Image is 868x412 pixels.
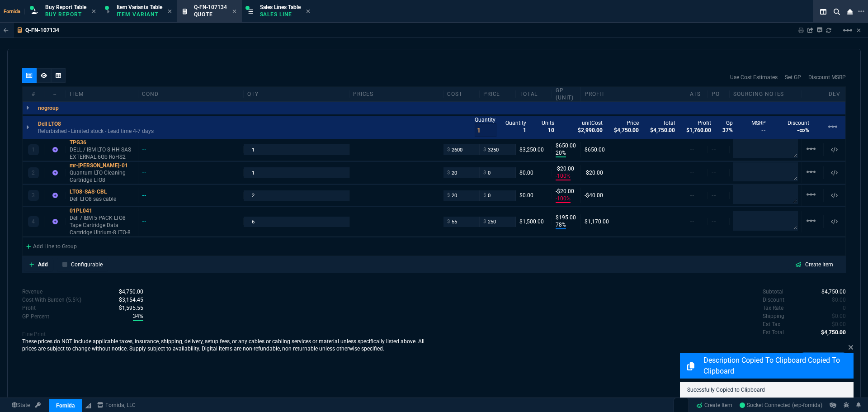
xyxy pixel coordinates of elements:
[124,312,143,321] p: spec.value
[94,401,138,409] a: msbcCompanyName
[813,328,846,336] p: spec.value
[349,90,443,98] div: prices
[70,139,134,146] div: TPG36
[244,90,349,98] div: qty
[52,147,58,153] nx-icon: Item not found in Business Central. The quote is still valid.
[690,147,694,153] span: --
[785,73,801,81] a: Set GP
[119,289,143,295] span: Revenue
[519,146,548,153] div: $3,250.00
[52,192,58,199] nx-icon: Item not found in Business Central. The quote is still valid.
[821,289,846,295] span: 4750
[194,11,227,18] p: Quote
[816,6,830,17] nx-icon: Split Panels
[788,259,840,270] a: Create Item
[32,218,35,225] p: 4
[52,218,58,225] nx-icon: Item not found in Business Central. The quote is still valid.
[808,73,846,81] a: Discount MSRP
[4,9,24,14] span: Fornida
[556,165,577,172] p: -$20.00
[824,312,846,320] p: spec.value
[483,192,486,199] span: $
[168,8,172,15] nx-icon: Close Tab
[556,214,577,221] p: $195.00
[70,188,134,195] div: LTO8-SAS-CBL
[232,8,236,15] nx-icon: Close Tab
[25,27,59,34] p: Q-FN-107134
[447,218,450,225] span: $
[740,402,822,408] span: Socket Connected (erp-fornida)
[142,192,155,199] div: --
[70,169,134,184] p: Quantum LTO Cleaning Cartridge LTO8
[119,297,143,303] span: Cost With Burden (5.5%)
[70,146,134,161] p: DELL / IBM LTO-8 HH SAS EXTERNAL 6Gb RoHS2
[687,386,846,394] p: Sucessfully Copied to Clipboard
[92,8,96,15] nx-icon: Close Tab
[38,120,61,128] p: Dell LTO8
[443,90,480,98] div: cost
[110,288,143,296] p: spec.value
[434,367,846,375] p: Quote must be to Process the order
[142,169,155,176] div: --
[22,304,36,312] p: With Burden (5.5%)
[585,169,682,176] div: -$20.00
[556,142,577,149] p: $650.00
[45,11,86,18] p: Buy Report
[32,146,35,153] p: 1
[763,320,780,328] p: undefined
[556,195,571,203] p: -100%
[38,128,154,135] p: Refurbished - Limited stock - Lead time 4-7 days
[740,401,822,409] a: 8m9Wqn70JjMD0ckJAABE
[712,218,716,225] span: --
[110,304,143,312] p: spec.value
[712,192,716,199] span: --
[32,169,35,176] p: 2
[703,355,852,377] p: Description Copied to Clipboard Copied to Clipboard
[585,218,682,225] div: $1,170.00
[71,260,103,269] p: Configurable
[306,8,310,15] nx-icon: Close Tab
[835,304,846,312] p: spec.value
[138,90,244,98] div: cond
[260,11,301,18] p: Sales Line
[821,329,846,336] span: 4750
[133,312,143,321] span: With Burden (5.5%)
[712,147,716,153] span: --
[690,170,694,176] span: --
[22,313,49,321] p: With Burden (5.5%)
[832,321,846,327] span: 0
[763,328,784,336] p: undefined
[23,237,80,254] div: Add Line to Group
[447,169,450,176] span: $
[712,170,716,176] span: --
[142,146,155,153] div: --
[806,189,816,200] mat-icon: Example home icon
[447,192,450,199] span: $
[44,90,66,98] div: --
[813,288,846,296] p: spec.value
[556,172,571,180] p: -100%
[260,4,301,10] span: Sales Lines Table
[857,27,861,34] a: Hide Workbench
[763,288,783,296] p: undefined
[824,90,845,98] div: dev
[730,90,802,98] div: Sourcing Notes
[38,260,48,269] p: Add
[117,4,162,10] span: Item Variants Table
[475,116,496,123] p: Quantity
[70,195,134,203] p: Dell LTO8 sas cable
[763,296,784,304] p: undefined
[483,169,486,176] span: $
[585,146,682,153] div: $650.00
[832,313,846,319] span: 0
[45,4,86,10] span: Buy Report Table
[842,25,853,36] mat-icon: Example home icon
[556,188,577,195] p: -$20.00
[519,192,548,199] div: $0.00
[844,6,856,17] nx-icon: Close Workbench
[4,27,9,33] nx-icon: Back to Table
[585,192,682,199] div: -$40.00
[22,296,81,304] p: Cost With Burden (5.5%)
[22,288,42,296] p: Revenue
[858,7,864,16] nx-icon: Open New Tab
